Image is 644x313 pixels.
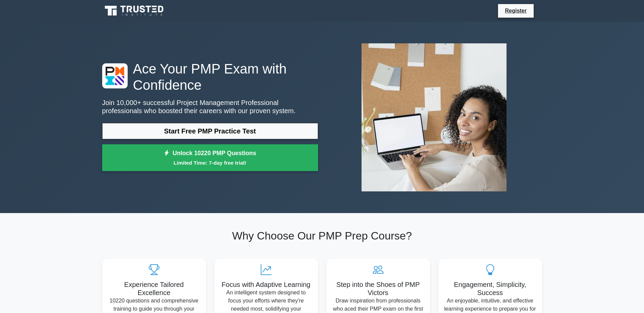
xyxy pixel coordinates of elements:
[102,123,318,139] a: Start Free PMP Practice Test
[102,61,318,93] h1: Ace Your PMP Exam with Confidence
[102,99,318,115] p: Join 10,000+ successful Project Management Professional professionals who boosted their careers w...
[444,280,537,297] h5: Engagement, Simplicity, Success
[501,6,531,15] a: Register
[220,280,313,289] h5: Focus with Adaptive Learning
[102,229,542,242] h2: Why Choose Our PMP Prep Course?
[102,144,318,171] a: Unlock 10220 PMP QuestionsLimited Time: 7-day free trial!
[108,280,201,297] h5: Experience Tailored Excellence
[332,280,425,297] h5: Step into the Shoes of PMP Victors
[111,159,310,167] small: Limited Time: 7-day free trial!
